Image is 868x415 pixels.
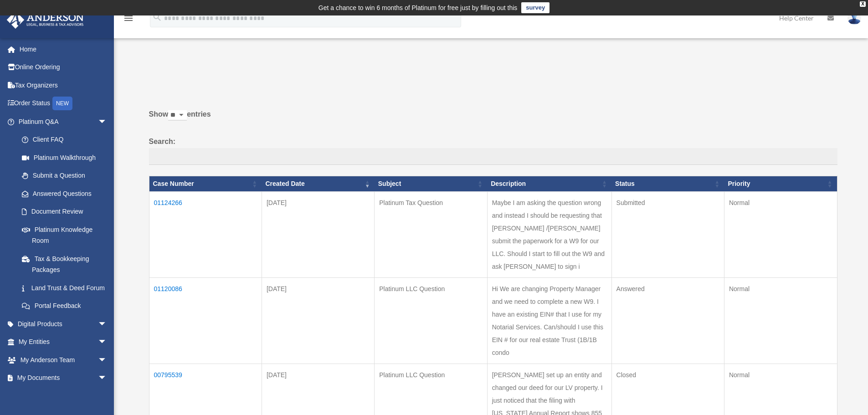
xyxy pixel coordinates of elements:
[149,148,837,165] input: Search:
[6,351,121,369] a: My Anderson Teamarrow_drop_down
[13,279,116,297] a: Land Trust & Deed Forum
[860,1,866,7] div: close
[262,191,374,277] td: [DATE]
[13,297,116,315] a: Portal Feedback
[318,2,518,13] div: Get a chance to win 6 months of Platinum for free just by filling out this
[13,167,116,185] a: Submit a Question
[98,333,116,352] span: arrow_drop_down
[98,315,116,333] span: arrow_drop_down
[152,12,162,22] i: search
[13,250,116,279] a: Tax & Bookkeeping Packages
[6,315,121,333] a: Digital Productsarrow_drop_down
[847,11,861,25] img: User Pic
[149,135,837,165] label: Search:
[724,277,837,364] td: Normal
[6,333,121,351] a: My Entitiesarrow_drop_down
[149,176,262,192] th: Case Number: activate to sort column ascending
[98,351,116,369] span: arrow_drop_down
[611,176,724,192] th: Status: activate to sort column ascending
[98,113,116,131] span: arrow_drop_down
[262,176,374,192] th: Created Date: activate to sort column ascending
[123,16,134,24] a: menu
[149,191,262,277] td: 01124266
[13,149,116,167] a: Platinum Walkthrough
[52,97,72,110] div: NEW
[168,110,187,121] select: Showentries
[6,40,121,58] a: Home
[375,176,487,192] th: Subject: activate to sort column ascending
[487,191,611,277] td: Maybe I am asking the question wrong and instead I should be requesting that [PERSON_NAME] /[PERS...
[6,94,121,113] a: Order StatusNEW
[724,176,837,192] th: Priority: activate to sort column ascending
[375,191,487,277] td: Platinum Tax Question
[375,277,487,364] td: Platinum LLC Question
[13,184,112,203] a: Answered Questions
[6,113,116,131] a: Platinum Q&Aarrow_drop_down
[13,220,116,250] a: Platinum Knowledge Room
[262,277,374,364] td: [DATE]
[724,191,837,277] td: Normal
[521,2,550,13] a: survey
[98,369,116,388] span: arrow_drop_down
[6,58,121,77] a: Online Ordering
[149,108,837,130] label: Show entries
[487,277,611,364] td: Hi We are changing Property Manager and we need to complete a new W9. I have an existing EIN# tha...
[123,13,134,24] i: menu
[13,203,116,221] a: Document Review
[4,11,87,29] img: Anderson Advisors Platinum Portal
[6,76,121,94] a: Tax Organizers
[487,176,611,192] th: Description: activate to sort column ascending
[13,131,116,149] a: Client FAQ
[149,277,262,364] td: 01120086
[611,191,724,277] td: Submitted
[6,369,121,387] a: My Documentsarrow_drop_down
[611,277,724,364] td: Answered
